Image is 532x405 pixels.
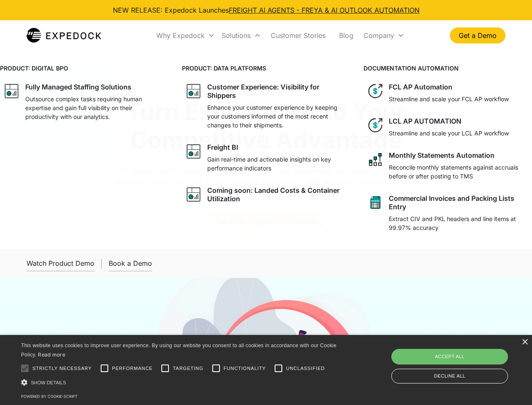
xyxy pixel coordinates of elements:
[389,129,509,138] p: Streamline and scale your LCL AP workflow
[21,343,337,358] span: This website uses cookies to improve user experience. By using our website you consent to all coo...
[109,256,152,271] a: Book a Demo
[113,5,420,15] div: NEW RELEASE: Expedock Launches
[31,380,66,385] span: Show details
[207,155,347,173] p: Gain real-time and actionable insights on key performance indicators
[207,186,347,203] div: Coming soon: Landed Costs & Container Utilization
[389,163,529,181] p: Reconcile monthly statements against accruals before or after posting to TMS
[109,259,152,267] div: Book a Demo
[25,83,131,91] div: Fully Managed Staffing Solutions
[27,27,101,44] a: home
[21,394,78,399] a: Powered by cookie-script
[229,6,420,14] a: FREIGHT AI AGENTS - FREYA & AI OUTLOOK AUTOMATION
[185,186,202,203] img: graph icon
[367,83,384,100] img: dollar icon
[182,140,350,176] a: graph iconFreight BIGain real-time and actionable insights on key performance indicators
[207,103,347,130] p: Enhance your customer experience by keeping your customers informed of the most recent changes to...
[27,256,94,271] a: open lightbox
[27,27,101,44] img: Expedock Logo
[286,365,325,372] span: Unclassified
[364,64,532,73] h4: DOCUMENTATION AUTOMATION
[153,21,218,50] div: Why Expedock
[389,151,495,159] div: Monthly Statements Automation
[3,83,20,100] img: graph icon
[173,365,203,372] span: Targeting
[25,94,165,121] p: Outsource complex tasks requiring human expertise and gain full visibility on their productivity ...
[364,148,532,184] a: network like iconMonthly Statements AutomationReconcile monthly statements against accruals befor...
[364,31,394,40] div: Company
[367,117,384,134] img: dollar icon
[185,83,202,100] img: graph icon
[364,113,532,141] a: dollar iconLCL AP AUTOMATIONStreamline and scale your LCL AP workflow
[332,21,360,50] a: Blog
[389,94,509,103] p: Streamline and scale your FCL AP workflow
[185,143,202,160] img: graph icon
[207,83,347,100] div: Customer Experience: Visibility for Shippers
[21,378,340,387] div: Show details
[392,314,532,405] iframe: Chat Widget
[182,64,350,73] h4: PRODUCT: DATA PLATFORMS
[38,351,65,358] a: Read more
[32,365,92,372] span: Strictly necessary
[224,365,266,372] span: Functionality
[182,79,350,133] a: graph iconCustomer Experience: Visibility for ShippersEnhance your customer experience by keeping...
[364,191,532,235] a: sheet iconCommercial Invoices and Packing Lists EntryExtract CIV and PKL headers and line items a...
[264,21,332,50] a: Customer Stories
[218,21,264,50] div: Solutions
[367,194,384,211] img: sheet icon
[27,259,94,267] div: Watch Product Demo
[156,31,205,40] div: Why Expedock
[360,21,408,50] div: Company
[207,143,238,151] div: Freight BI
[367,151,384,168] img: network like icon
[389,83,452,91] div: FCL AP Automation
[112,365,153,372] span: Performance
[222,31,251,40] div: Solutions
[450,27,505,43] a: Get a Demo
[182,183,350,206] a: graph iconComing soon: Landed Costs & Container Utilization
[389,117,461,125] div: LCL AP AUTOMATION
[364,79,532,107] a: dollar iconFCL AP AutomationStreamline and scale your FCL AP workflow
[389,194,529,211] div: Commercial Invoices and Packing Lists Entry
[389,214,529,232] p: Extract CIV and PKL headers and line items at 99.97% accuracy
